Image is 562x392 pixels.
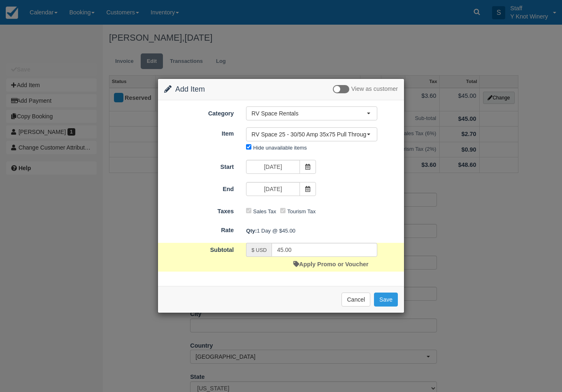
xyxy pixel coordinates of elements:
button: Cancel [341,293,370,307]
label: Sales Tax [253,208,276,214]
label: Tourism Tax [287,208,316,214]
label: Taxes [158,204,240,216]
small: $ USD [251,247,267,253]
label: Subtotal [158,243,240,254]
label: Rate [158,223,240,235]
span: Add Item [175,85,205,93]
span: RV Space 25 - 30/50 Amp 35x75 Pull Through [251,130,367,138]
label: Item [158,127,240,138]
button: RV Space 25 - 30/50 Amp 35x75 Pull Through [246,127,377,141]
span: View as customer [351,86,398,92]
label: End [158,182,240,194]
strong: Qty [246,228,257,234]
label: Category [158,106,240,118]
div: 1 Day @ $45.00 [240,224,404,238]
label: Hide unavailable items [253,145,307,151]
a: Apply Promo or Voucher [293,261,368,267]
label: Start [158,160,240,171]
button: Save [374,293,398,307]
span: RV Space Rentals [251,109,367,118]
button: RV Space Rentals [246,106,377,120]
